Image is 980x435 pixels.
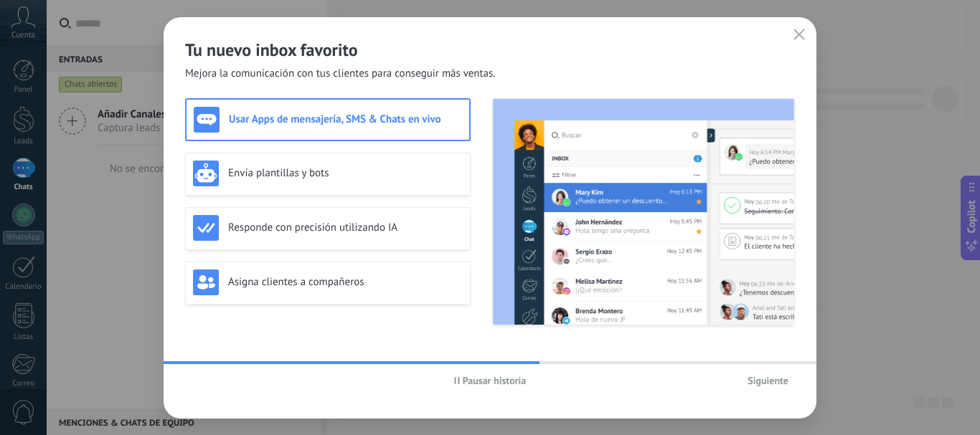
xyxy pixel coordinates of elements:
[229,113,462,126] h3: Usar Apps de mensajería, SMS & Chats en vivo
[228,166,463,180] h3: Envía plantillas y bots
[185,39,795,61] h2: Tu nuevo inbox favorito
[228,221,463,234] h3: Responde con precisión utilizando IA
[448,370,533,391] button: Pausar historia
[748,376,788,386] span: Siguiente
[228,275,463,289] h3: Asigna clientes a compañeros
[463,376,527,386] span: Pausar historia
[185,67,496,81] span: Mejora la comunicación con tus clientes para conseguir más ventas.
[741,370,795,391] button: Siguiente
